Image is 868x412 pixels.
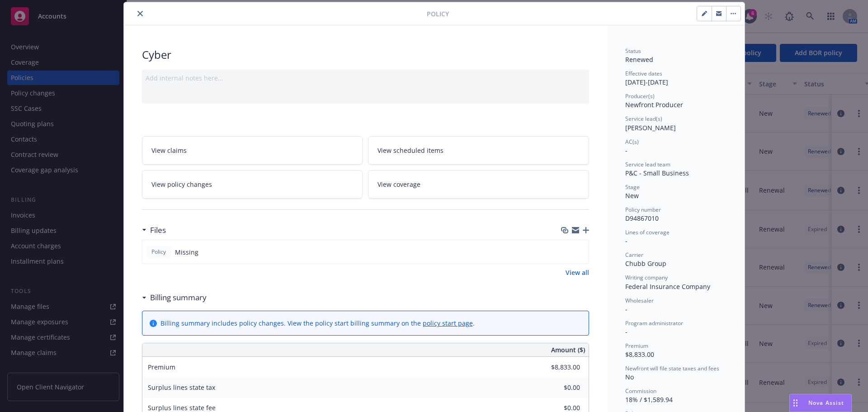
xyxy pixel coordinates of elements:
[146,73,585,83] div: Add internal notes here...
[625,305,627,313] span: -
[148,383,215,392] span: Surplus lines state tax
[148,363,175,371] span: Premium
[625,350,654,359] span: $8,833.00
[625,161,670,168] span: Service lead team
[423,319,473,327] a: policy start page
[625,138,639,146] span: AC(s)
[625,183,640,191] span: Stage
[625,297,654,304] span: Wholesaler
[142,47,589,62] div: Cyber
[368,170,589,199] a: View coverage
[148,403,216,412] span: Surplus lines state fee
[625,55,653,64] span: Renewed
[527,360,585,374] input: 0.00
[625,115,662,123] span: Service lead(s)
[625,274,668,281] span: Writing company
[150,248,168,256] span: Policy
[151,146,187,155] span: View claims
[142,136,363,165] a: View claims
[566,268,589,277] a: View all
[160,318,475,328] div: Billing summary includes policy changes. View the policy start billing summary on the .
[808,399,844,407] span: Nova Assist
[150,292,207,303] h3: Billing summary
[142,292,207,303] div: Billing summary
[142,224,166,236] div: Files
[625,387,656,395] span: Commission
[175,247,198,257] span: Missing
[625,206,661,213] span: Policy number
[625,70,726,87] div: [DATE] - [DATE]
[625,146,627,155] span: -
[625,214,659,223] span: D94867010
[377,180,420,189] span: View coverage
[625,282,710,291] span: Federal Insurance Company
[625,251,643,259] span: Carrier
[625,365,719,372] span: Newfront will file state taxes and fees
[625,191,639,200] span: New
[625,342,648,350] span: Premium
[625,395,673,404] span: 18% / $1,589.94
[625,169,689,177] span: P&C - Small Business
[150,224,166,236] h3: Files
[625,47,641,55] span: Status
[135,8,146,19] button: close
[527,381,585,394] input: 0.00
[625,319,683,327] span: Program administrator
[625,327,627,336] span: -
[625,100,683,109] span: Newfront Producer
[151,180,212,189] span: View policy changes
[625,92,655,100] span: Producer(s)
[625,228,670,236] span: Lines of coverage
[377,146,443,155] span: View scheduled items
[789,394,852,412] button: Nova Assist
[625,259,666,268] span: Chubb Group
[427,9,449,19] span: Policy
[368,136,589,165] a: View scheduled items
[625,123,676,132] span: [PERSON_NAME]
[790,394,801,412] div: Drag to move
[551,345,585,355] span: Amount ($)
[625,237,627,245] span: -
[625,70,662,77] span: Effective dates
[625,373,634,381] span: No
[142,170,363,199] a: View policy changes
